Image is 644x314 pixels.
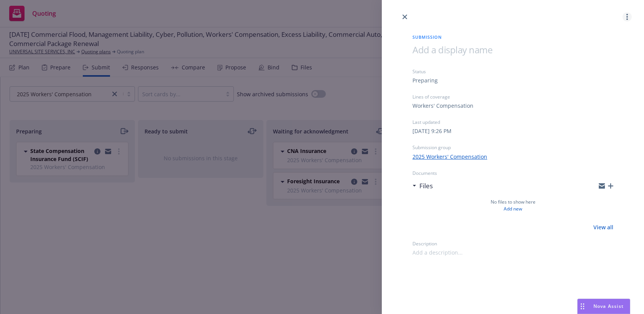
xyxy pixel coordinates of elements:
[593,223,613,231] a: View all
[412,76,438,84] div: Preparing
[412,181,433,191] div: Files
[412,102,473,110] div: Workers' Compensation
[577,299,630,314] button: Nova Assist
[412,34,613,40] span: Submission
[412,119,613,125] div: Last updated
[412,153,487,161] a: 2025 Workers' Compensation
[491,199,536,205] span: No files to show here
[412,127,452,135] div: [DATE] 9:26 PM
[412,240,613,247] div: Description
[412,68,613,75] div: Status
[578,299,587,314] div: Drag to move
[593,303,624,309] span: Nova Assist
[623,12,632,21] a: more
[412,170,613,176] div: Documents
[412,94,613,100] div: Lines of coverage
[400,12,409,21] a: close
[419,181,433,191] h3: Files
[412,144,613,151] div: Submission group
[504,205,522,212] a: Add new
